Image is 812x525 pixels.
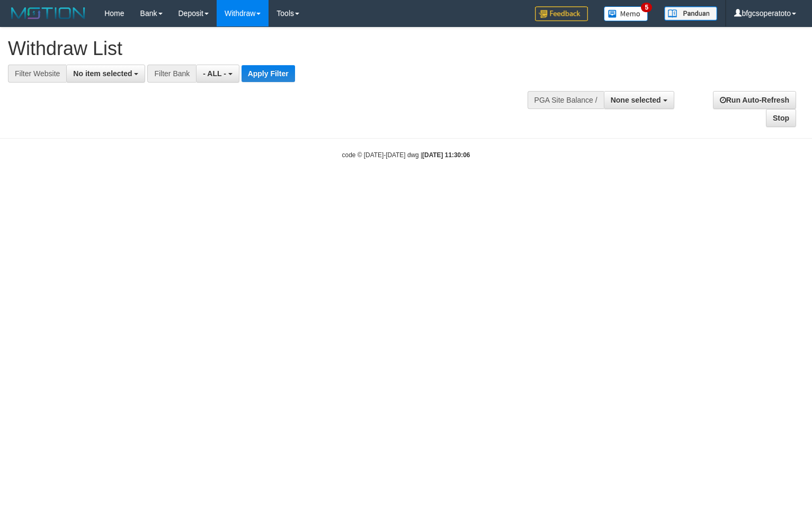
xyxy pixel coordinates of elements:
button: No item selected [66,65,145,83]
strong: [DATE] 11:30:06 [422,151,470,159]
span: - ALL - [203,69,226,78]
img: Feedback.jpg [535,6,588,21]
h1: Withdraw List [8,38,531,59]
img: Button%20Memo.svg [604,6,648,21]
div: PGA Site Balance / [528,91,604,109]
img: panduan.png [664,6,717,21]
span: 5 [641,3,652,12]
span: None selected [611,96,661,104]
button: - ALL - [196,65,239,83]
div: Filter Website [8,65,66,83]
a: Run Auto-Refresh [713,91,796,109]
img: MOTION_logo.png [8,5,88,21]
span: No item selected [73,69,132,78]
button: None selected [604,91,674,109]
small: code © [DATE]-[DATE] dwg | [342,151,470,159]
a: Stop [766,109,796,127]
div: Filter Bank [147,65,196,83]
button: Apply Filter [242,65,295,82]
